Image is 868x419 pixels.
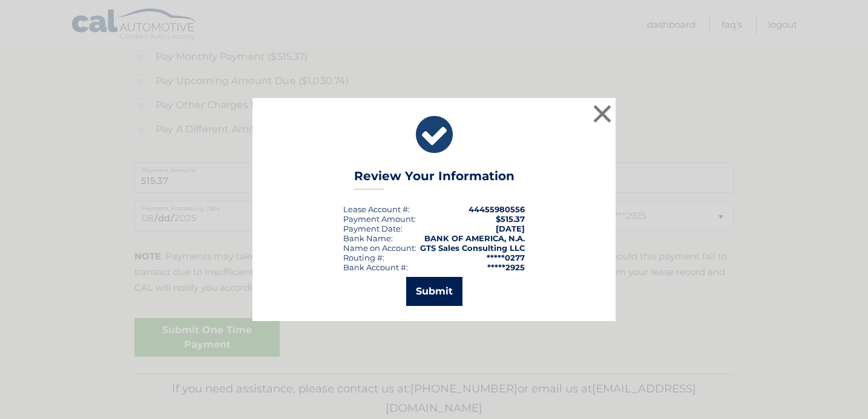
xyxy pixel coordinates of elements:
div: Lease Account #: [343,204,410,214]
div: : [343,224,403,233]
strong: GTS Sales Consulting LLC [420,243,525,253]
h3: Review Your Information [354,169,515,190]
div: Name on Account: [343,243,416,253]
div: Bank Account #: [343,262,408,272]
button: × [590,102,614,126]
span: $515.37 [496,214,525,224]
span: Payment Date [343,224,401,233]
div: Routing #: [343,253,384,262]
button: Submit [406,277,462,306]
span: [DATE] [496,224,525,233]
strong: BANK OF AMERICA, N.A. [424,233,525,243]
div: Payment Amount: [343,214,416,224]
div: Bank Name: [343,233,393,243]
strong: 44455980556 [469,204,525,214]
